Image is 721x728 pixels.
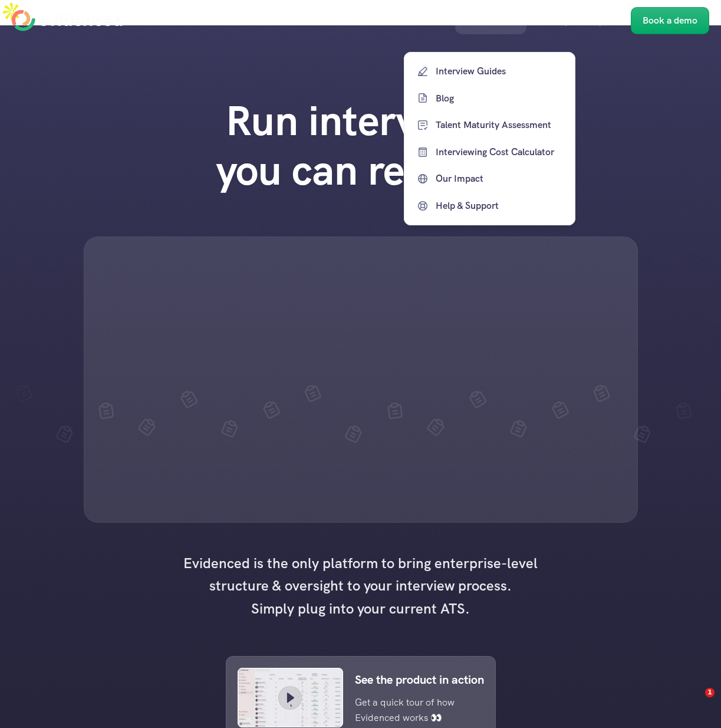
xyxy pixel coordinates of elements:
p: Product [248,13,281,28]
p: Get a quick tour of how Evidenced works 👀 [355,695,466,725]
p: Interviewing Cost Calculator [436,145,564,160]
p: Customers [386,13,431,28]
p: Book a demo [643,13,697,28]
p: Talent Maturity Assessment [436,117,564,133]
a: Pricing [531,7,577,34]
a: Book a demo [631,7,709,34]
a: Blog [413,87,567,109]
p: Pricing [539,13,568,28]
a: Help & Support [413,195,567,217]
h1: Run interviews you can rely on. [193,96,529,195]
a: Interviewing Cost Calculator [413,142,567,163]
p: Our Impact [436,171,564,186]
p: Blog [436,90,564,106]
p: Help & Support [436,198,564,214]
a: Sign In [581,7,627,34]
a: Home [12,10,123,31]
iframe: Intercom live chat [681,688,709,716]
span: 1 [705,688,715,697]
p: Resources [464,13,506,28]
a: Interview Guides [413,61,567,82]
a: Our Impact [413,168,567,189]
p: Solutions [314,13,353,28]
a: Talent Maturity Assessment [413,114,567,136]
p: Sign In [590,13,618,28]
p: Interview Guides [436,64,564,79]
p: See the product in action [355,670,484,689]
h4: Evidenced is the only platform to bring enterprise-level structure & oversight to your interview ... [178,552,544,620]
